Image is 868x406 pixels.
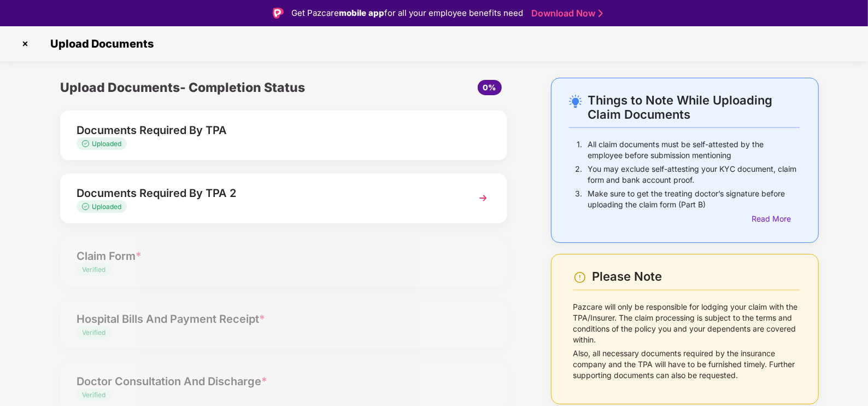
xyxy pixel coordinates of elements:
p: 3. [576,188,583,210]
img: svg+xml;base64,PHN2ZyBpZD0iV2FybmluZ18tXzI0eDI0IiBkYXRhLW5hbWU9Ildhcm5pbmcgLSAyNHgyNCIgeG1sbnM9Im... [573,271,587,284]
span: Uploaded [92,140,121,148]
p: 1. [577,139,583,161]
p: Make sure to get the treating doctor’s signature before uploading the claim form (Part B) [588,188,800,210]
div: Read More [752,213,800,225]
a: Download Now [531,8,600,19]
img: svg+xml;base64,PHN2ZyB4bWxucz0iaHR0cDovL3d3dy53My5vcmcvMjAwMC9zdmciIHdpZHRoPSIxMy4zMzMiIGhlaWdodD... [82,140,92,147]
p: Pazcare will only be responsible for lodging your claim with the TPA/Insurer. The claim processin... [573,301,800,345]
p: You may exclude self-attesting your KYC document, claim form and bank account proof. [588,164,800,185]
img: svg+xml;base64,PHN2ZyBpZD0iTmV4dCIgeG1sbnM9Imh0dHA6Ly93d3cudzMub3JnLzIwMDAvc3ZnIiB3aWR0aD0iMzYiIG... [473,188,493,208]
img: svg+xml;base64,PHN2ZyBpZD0iQ3Jvc3MtMzJ4MzIiIHhtbG5zPSJodHRwOi8vd3d3LnczLm9yZy8yMDAwL3N2ZyIgd2lkdG... [16,35,34,53]
img: svg+xml;base64,PHN2ZyB4bWxucz0iaHR0cDovL3d3dy53My5vcmcvMjAwMC9zdmciIHdpZHRoPSIxMy4zMzMiIGhlaWdodD... [82,203,92,210]
div: Things to Note While Uploading Claim Documents [588,93,800,121]
p: Also, all necessary documents required by the insurance company and the TPA will have to be furni... [573,348,800,381]
span: Uploaded [92,202,121,211]
div: Get Pazcare for all your employee benefits need [291,7,523,20]
img: Stroke [599,8,603,19]
strong: mobile app [339,8,384,18]
span: Upload Documents [39,37,159,50]
img: Logo [273,8,284,19]
div: Documents Required By TPA 2 [77,184,456,202]
div: Documents Required By TPA [77,121,456,139]
img: svg+xml;base64,PHN2ZyB4bWxucz0iaHR0cDovL3d3dy53My5vcmcvMjAwMC9zdmciIHdpZHRoPSIyNC4wOTMiIGhlaWdodD... [569,95,582,108]
p: All claim documents must be self-attested by the employee before submission mentioning [588,139,800,161]
p: 2. [576,164,583,185]
span: 0% [483,83,496,92]
div: Upload Documents- Completion Status [60,78,358,97]
div: Please Note [592,269,800,284]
